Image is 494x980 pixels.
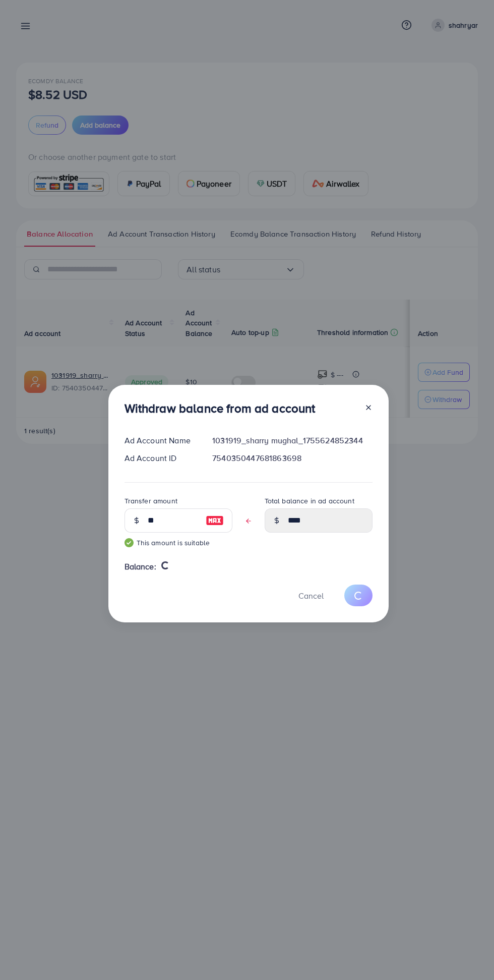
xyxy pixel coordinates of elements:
label: Total balance in ad account [265,496,354,506]
img: image [206,514,224,527]
label: Transfer amount [125,496,177,506]
button: Cancel [286,585,336,606]
span: Cancel [298,590,324,601]
img: guide [125,538,134,547]
div: 7540350447681863698 [204,452,380,464]
div: 1031919_sharry mughal_1755624852344 [204,435,380,446]
div: Ad Account Name [116,435,205,446]
div: Ad Account ID [116,452,205,464]
h3: Withdraw balance from ad account [125,401,316,416]
iframe: Chat [451,935,486,972]
small: This amount is suitable [125,538,232,548]
span: Balance: [125,561,156,572]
